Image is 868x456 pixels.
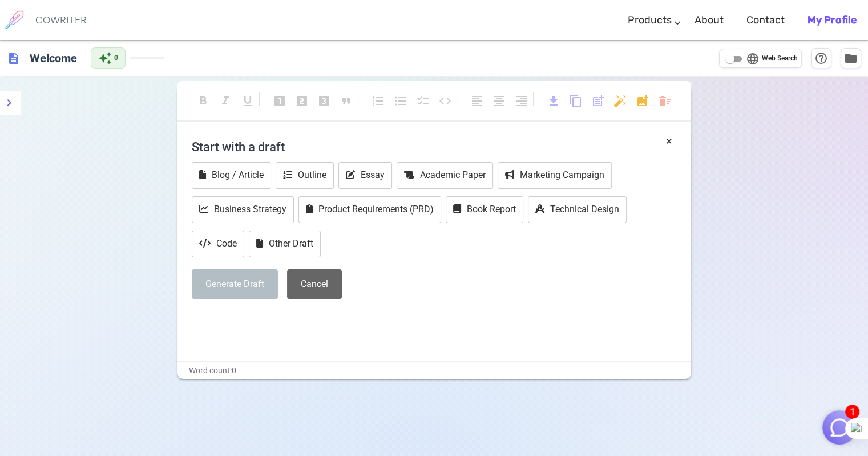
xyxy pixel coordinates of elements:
span: add_photo_alternate [636,94,649,108]
button: × [666,133,672,150]
button: Academic Paper [397,162,493,189]
button: Business Strategy [192,196,294,223]
span: format_align_left [470,94,484,108]
span: format_italic [219,94,232,108]
span: format_list_numbered [372,94,385,108]
button: 1 [822,410,857,445]
span: code [438,94,452,108]
span: post_add [591,94,605,108]
span: looks_two [295,94,309,108]
button: Product Requirements (PRD) [298,196,441,223]
span: format_bold [196,94,210,108]
span: content_copy [569,94,583,108]
button: Help & Shortcuts [811,48,831,68]
button: Generate Draft [192,269,278,300]
button: Manage Documents [841,48,861,68]
button: Code [192,231,244,257]
a: My Profile [808,3,857,37]
span: format_quote [340,94,353,108]
span: download [547,94,560,108]
span: language [746,52,760,66]
h6: COWRITER [35,15,87,25]
button: Technical Design [528,196,627,223]
a: Contact [746,3,785,37]
span: format_align_center [492,94,506,108]
span: format_list_bulleted [394,94,407,108]
div: Word count: 0 [177,362,691,379]
span: folder [844,51,858,65]
span: format_underlined [241,94,255,108]
span: looks_3 [317,94,331,108]
b: My Profile [808,14,857,26]
span: 0 [114,53,118,64]
button: Blog / Article [192,162,271,189]
button: Other Draft [249,231,321,257]
span: format_align_right [515,94,528,108]
span: help_outline [814,51,828,65]
button: Essay [338,162,392,189]
button: Marketing Campaign [498,162,612,189]
span: auto_fix_high [613,94,627,108]
a: About [695,3,724,37]
button: Book Report [446,196,523,223]
h6: Click to edit title [25,47,82,70]
span: Web Search [762,53,798,64]
button: Outline [276,162,334,189]
img: Close chat [829,417,850,438]
span: auto_awesome [98,51,112,65]
h4: Start with a draft [192,133,677,160]
span: delete_sweep [658,94,672,108]
span: 1 [845,405,859,419]
button: Cancel [287,269,342,300]
span: description [7,51,21,65]
span: checklist [416,94,430,108]
a: Products [628,3,672,37]
span: looks_one [273,94,286,108]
